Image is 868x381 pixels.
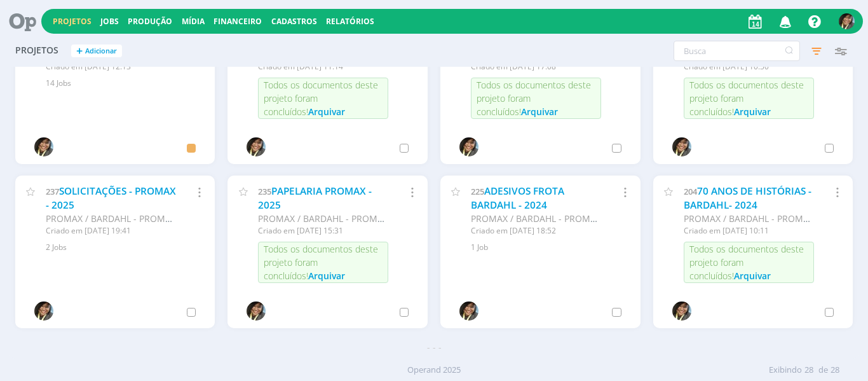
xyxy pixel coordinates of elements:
button: +Adicionar [71,45,122,58]
div: 14 Jobs [46,78,200,89]
a: Mídia [182,16,205,27]
div: 2 Jobs [46,242,200,253]
span: 204 [684,186,697,197]
span: 235 [258,186,271,197]
img: S [34,137,53,156]
div: - - - [9,340,860,354]
span: de [818,364,828,377]
a: 70 ANOS DE HISTÓRIAS - BARDAHL- 2024 [684,184,811,212]
div: 1 Job [471,242,625,253]
span: PROMAX / BARDAHL - PROMAX PRODUTOS MÁXIMOS S/A INDÚSTRIA E COMÉRCIO [471,212,818,225]
span: Arquivar [308,270,345,282]
button: Mídia [178,17,208,27]
a: Relatórios [326,16,374,27]
a: Produção [128,16,172,27]
button: S [838,10,855,32]
span: PROMAX / BARDAHL - PROMAX PRODUTOS MÁXIMOS S/A INDÚSTRIA E COMÉRCIO [258,212,606,225]
button: Relatórios [322,17,378,27]
span: Todos os documentos deste projeto foram concluídos! [264,243,378,282]
a: ADESIVOS FROTA BARDAHL - 2024 [471,184,564,212]
img: S [247,137,266,156]
span: Arquivar [734,106,771,118]
span: Cadastros [271,16,317,27]
img: S [672,301,691,321]
span: 237 [46,186,59,197]
img: S [672,137,691,156]
div: Criado em [DATE] 12:13 [46,61,176,73]
div: Criado em [DATE] 10:50 [684,61,814,73]
a: Jobs [100,16,119,27]
img: S [839,13,855,29]
span: PROMAX / BARDAHL - PROMAX PRODUTOS MÁXIMOS S/A INDÚSTRIA E COMÉRCIO [46,212,393,225]
img: S [459,301,478,321]
a: Projetos [53,16,92,27]
div: Criado em [DATE] 10:11 [684,225,814,237]
button: Produção [124,17,176,27]
span: Exibindo [769,364,802,377]
button: Cadastros [268,17,321,27]
span: 28 [804,364,813,377]
a: SOLICITAÇÕES - PROMAX - 2025 [46,184,176,212]
span: Todos os documentos deste projeto foram concluídos! [689,243,804,282]
span: Todos os documentos deste projeto foram concluídos! [689,79,804,118]
div: Criado em [DATE] 11:14 [258,61,388,73]
img: S [459,137,478,156]
span: 225 [471,186,484,197]
img: S [34,301,53,321]
span: Projetos [15,45,58,56]
img: S [247,301,266,321]
div: Criado em [DATE] 19:41 [46,225,176,237]
div: Criado em [DATE] 15:31 [258,225,388,237]
button: Jobs [97,17,123,27]
input: Busca [674,41,800,61]
span: 28 [831,364,839,377]
span: + [76,45,83,58]
span: Arquivar [521,106,558,118]
span: Adicionar [85,47,117,55]
span: Arquivar [734,270,771,282]
span: Todos os documentos deste projeto foram concluídos! [477,79,591,118]
div: Criado em [DATE] 18:52 [471,225,601,237]
button: Projetos [49,17,95,27]
button: Financeiro [210,17,266,27]
div: Criado em [DATE] 17:08 [471,61,601,73]
a: Financeiro [214,16,262,27]
span: Todos os documentos deste projeto foram concluídos! [264,79,378,118]
a: PAPELARIA PROMAX - 2025 [258,184,372,212]
span: Arquivar [308,106,345,118]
